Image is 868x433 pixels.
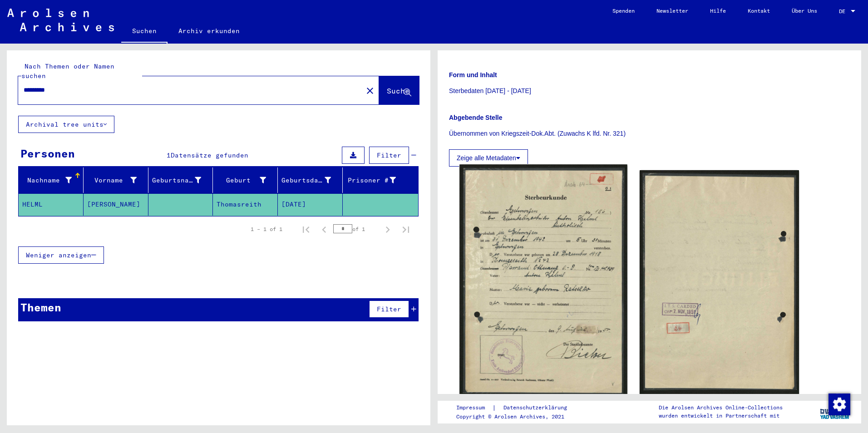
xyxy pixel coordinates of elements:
div: Geburtsdatum [281,173,342,187]
div: Vorname [87,173,148,187]
b: Abgebende Stelle [449,114,502,121]
mat-icon: close [365,85,375,96]
button: First page [297,220,315,238]
a: Datenschutzerklärung [496,403,578,413]
mat-header-cell: Geburtsname [148,167,213,193]
div: 1 – 1 of 1 [251,225,282,233]
mat-cell: [DATE] [278,193,343,216]
span: Filter [377,305,401,313]
div: Prisoner # [346,173,407,187]
div: Geburtsname [152,173,213,187]
a: Suchen [121,20,168,44]
mat-header-cell: Geburtsdatum [278,167,343,193]
button: Archival tree units [18,116,114,133]
div: Vorname [87,176,137,185]
p: Die Arolsen Archives Online-Collections [659,403,783,412]
span: Datensätze gefunden [171,151,248,159]
div: Geburt‏ [217,173,277,187]
span: Suche [387,86,409,95]
p: Übernommen von Kriegszeit-Dok.Abt. (Zuwachs K lfd. Nr. 321) [449,129,850,138]
div: of 1 [333,225,379,233]
mat-header-cell: Vorname [84,167,148,193]
span: Filter [377,151,401,159]
button: Zeige alle Metadaten [449,149,528,167]
img: 002.jpg [640,170,799,394]
div: Personen [20,145,75,162]
span: Weniger anzeigen [26,251,91,259]
span: 1 [167,151,171,159]
button: Filter [369,147,409,164]
mat-cell: HELML [19,193,84,216]
a: Impressum [456,403,492,413]
button: Last page [397,220,415,238]
button: Next page [379,220,397,238]
p: Copyright © Arolsen Archives, 2021 [456,413,578,421]
mat-label: Nach Themen oder Namen suchen [21,62,114,80]
img: Zustimmung ändern [829,394,850,415]
button: Clear [361,81,379,99]
mat-cell: Thomasreith [213,193,278,216]
img: 001.jpg [459,164,627,398]
mat-cell: [PERSON_NAME] [84,193,148,216]
mat-header-cell: Prisoner # [343,167,418,193]
img: yv_logo.png [818,400,852,423]
div: Geburtsname [152,176,202,185]
button: Weniger anzeigen [18,246,104,264]
p: Sterbedaten [DATE] - [DATE] [449,86,850,96]
p: wurden entwickelt in Partnerschaft mit [659,412,783,420]
div: Geburt‏ [217,176,266,185]
div: Themen [20,299,61,315]
img: Arolsen_neg.svg [7,9,114,31]
mat-header-cell: Geburt‏ [213,167,278,193]
mat-header-cell: Nachname [19,167,84,193]
button: Filter [369,300,409,318]
div: Prisoner # [346,176,396,185]
b: Form und Inhalt [449,71,497,79]
div: Geburtsdatum [281,176,331,185]
button: Previous page [315,220,333,238]
div: Nachname [22,173,83,187]
button: Suche [379,76,419,104]
span: DE [839,8,849,15]
a: Archiv erkunden [168,20,251,42]
div: Nachname [22,176,72,185]
div: | [456,403,578,413]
